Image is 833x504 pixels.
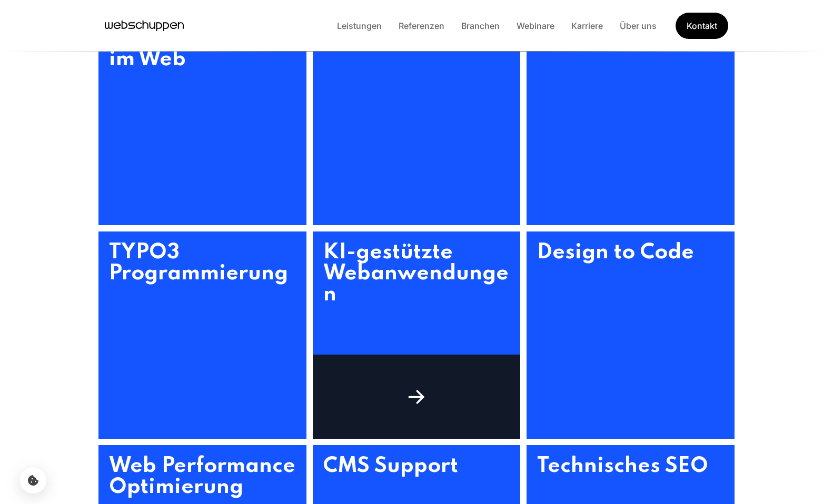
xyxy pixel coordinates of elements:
a: KI-gestützte Webanwendungen [313,231,521,439]
a: Branchen [453,21,508,31]
a: Leistungen [329,21,390,31]
a: Karriere [563,21,611,31]
a: App Entwicklung [313,17,521,225]
a: Webinare [508,21,563,31]
a: Hauptseite besuchen [105,18,184,34]
a: Über uns [611,21,665,31]
button: Cookie-Einstellungen öffnen [20,467,46,493]
a: TYPO3 Programmierung [98,231,306,439]
a: Referenzen [390,21,453,31]
a: Onlinemarketing [527,17,735,225]
a: Get Started [676,13,728,39]
a: Design to Code [527,231,735,439]
a: Barrierefreiheit im Web [98,17,306,225]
